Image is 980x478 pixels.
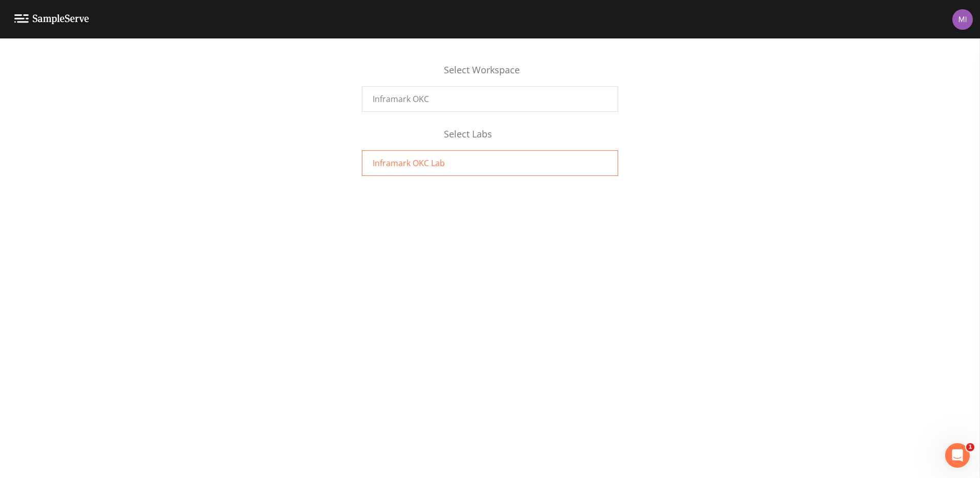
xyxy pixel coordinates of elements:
a: Inframark OKC [362,86,618,112]
div: Select Labs [362,127,618,150]
div: Select Workspace [362,63,618,86]
span: Inframark OKC Lab [373,157,445,169]
img: 11d739c36d20347f7b23fdbf2a9dc2c5 [952,9,973,30]
img: logo [14,14,89,24]
span: 1 [966,443,974,451]
iframe: Intercom live chat [945,443,970,468]
a: Inframark OKC Lab [362,150,618,176]
span: Inframark OKC [373,93,429,105]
